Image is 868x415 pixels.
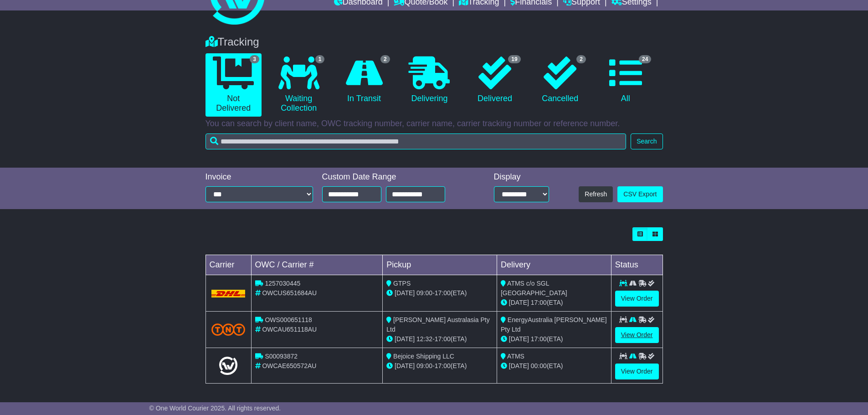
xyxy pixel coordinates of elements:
[219,357,237,375] img: Light
[531,299,547,306] span: 17:00
[262,326,317,333] span: OWCAU651118AU
[501,361,607,371] div: (ETA)
[509,299,529,306] span: [DATE]
[251,255,383,275] td: OWC / Carrier #
[508,55,520,63] span: 19
[250,55,259,63] span: 3
[532,53,588,107] a: 2 Cancelled
[531,335,547,343] span: 17:00
[501,280,567,297] span: ATMS c/o SGL [GEOGRAPHIC_DATA]
[393,353,454,360] span: Bejoice Shipping LLC
[435,362,451,369] span: 17:00
[617,186,663,202] a: CSV Export
[435,335,451,343] span: 17:00
[395,289,415,297] span: [DATE]
[597,53,653,107] a: 24 All
[501,298,607,307] div: (ETA)
[615,327,659,343] a: View Order
[401,53,457,107] a: Delivering
[416,362,432,369] span: 09:00
[265,353,298,360] span: S00093872
[262,362,316,369] span: OWCAE650572AU
[501,316,607,333] span: EnergyAustralia [PERSON_NAME] Pty Ltd
[611,255,663,275] td: Status
[205,119,663,129] p: You can search by client name, OWC tracking number, carrier name, carrier tracking number or refe...
[615,291,659,307] a: View Order
[386,316,490,333] span: [PERSON_NAME] Australasia Pty Ltd
[501,334,607,344] div: (ETA)
[639,55,651,63] span: 24
[205,172,313,182] div: Invoice
[435,289,451,297] span: 17:00
[262,289,317,297] span: OWCUS651684AU
[265,316,312,323] span: OWS000651118
[494,172,549,182] div: Display
[416,335,432,343] span: 12:32
[467,53,523,107] a: 19 Delivered
[211,290,246,297] img: DHL.png
[336,53,392,107] a: 2 In Transit
[615,364,659,379] a: View Order
[211,323,246,336] img: TNT_Domestic.png
[386,288,493,298] div: - (ETA)
[531,362,547,369] span: 00:00
[205,53,262,117] a: 3 Not Delivered
[579,186,613,202] button: Refresh
[416,289,432,297] span: 09:00
[380,55,390,63] span: 2
[386,334,493,344] div: - (ETA)
[507,353,524,360] span: ATMS
[315,55,325,63] span: 1
[395,362,415,369] span: [DATE]
[395,335,415,343] span: [DATE]
[205,255,251,275] td: Carrier
[509,335,529,343] span: [DATE]
[271,53,327,117] a: 1 Waiting Collection
[149,405,281,412] span: © One World Courier 2025. All rights reserved.
[509,362,529,369] span: [DATE]
[497,255,611,275] td: Delivery
[631,133,663,149] button: Search
[383,255,497,275] td: Pickup
[576,55,586,63] span: 2
[322,172,468,182] div: Custom Date Range
[265,280,300,287] span: 1257030445
[386,361,493,371] div: - (ETA)
[393,280,411,287] span: GTPS
[201,36,668,49] div: Tracking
